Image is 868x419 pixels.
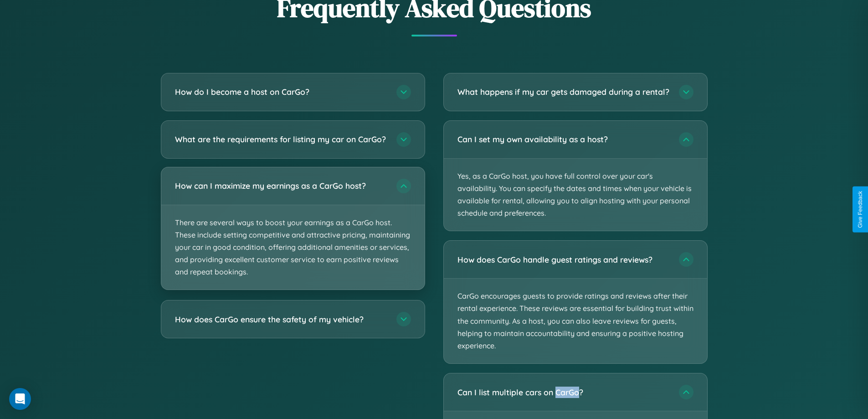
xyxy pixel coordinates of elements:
h3: Can I set my own availability as a host? [457,134,670,145]
div: Open Intercom Messenger [9,388,31,410]
h3: Can I list multiple cars on CarGo? [457,387,670,398]
p: CarGo encourages guests to provide ratings and reviews after their rental experience. These revie... [444,279,707,363]
h3: What happens if my car gets damaged during a rental? [457,86,670,98]
h3: How does CarGo handle guest ratings and reviews? [457,254,670,265]
h3: What are the requirements for listing my car on CarGo? [175,134,387,145]
h3: How does CarGo ensure the safety of my vehicle? [175,314,387,325]
p: There are several ways to boost your earnings as a CarGo host. These include setting competitive ... [161,205,425,290]
h3: How can I maximize my earnings as a CarGo host? [175,180,387,191]
p: Yes, as a CarGo host, you have full control over your car's availability. You can specify the dat... [444,159,707,231]
h3: How do I become a host on CarGo? [175,86,387,98]
div: Give Feedback [857,191,863,228]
